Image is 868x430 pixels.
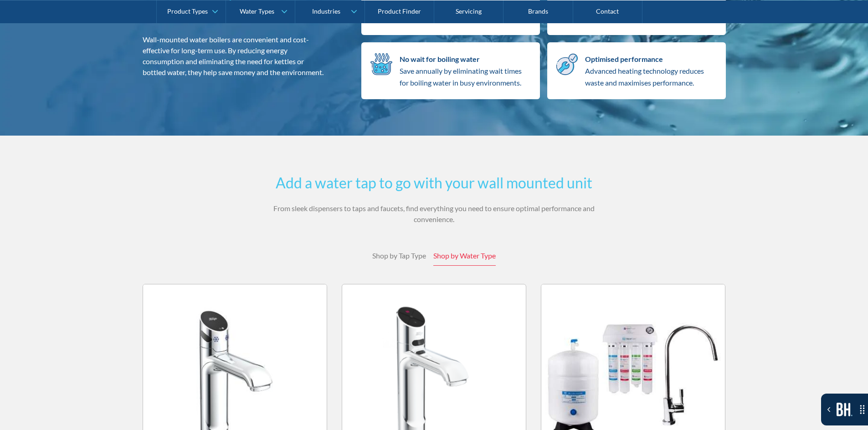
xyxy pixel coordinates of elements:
[257,172,612,194] h2: Add a water tap to go with your wall mounted unit
[585,55,663,63] strong: Optimised performance
[167,7,208,15] div: Product Types
[400,55,480,63] strong: No wait for boiling water
[240,7,274,15] div: Water Types
[143,34,325,78] p: Wall-mounted water boilers are convenient and cost-effective for long-term use. By reducing energ...
[372,250,426,261] div: Shop by Tap Type
[257,203,612,225] p: From sleek dispensers to taps and faucets, find everything you need to ensure optimal performance...
[585,53,717,88] h5: Advanced heating technology reduces waste and maximises performance.
[433,250,496,261] div: Shop by Water Type
[312,7,340,15] div: Industries
[400,53,531,88] h5: Save annually by eliminating wait times for boiling water in busy environments.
